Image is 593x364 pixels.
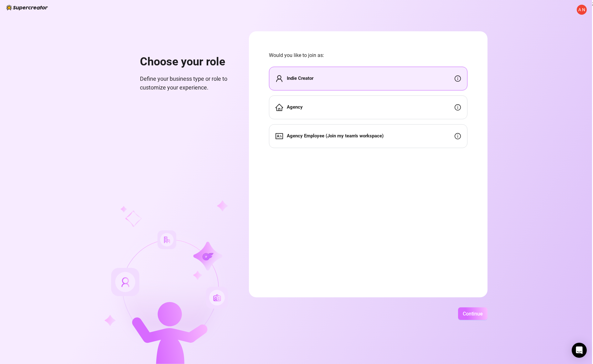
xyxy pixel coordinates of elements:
[140,74,234,92] span: Define your business type or role to customize your experience.
[287,133,384,139] strong: Agency Employee (Join my team's workspace)
[6,5,48,10] img: logo
[287,75,313,81] strong: Indie Creator
[455,75,461,82] span: info-circle
[572,343,587,358] div: Open Intercom Messenger
[578,6,585,13] span: A N
[458,307,487,320] button: Continue
[276,104,283,111] span: home
[276,132,283,140] span: idcard
[276,75,283,82] span: user
[140,55,234,69] h1: Choose your role
[269,51,467,59] span: Would you like to join as:
[455,104,461,110] span: info-circle
[455,133,461,139] span: info-circle
[287,104,303,110] strong: Agency
[463,311,483,317] span: Continue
